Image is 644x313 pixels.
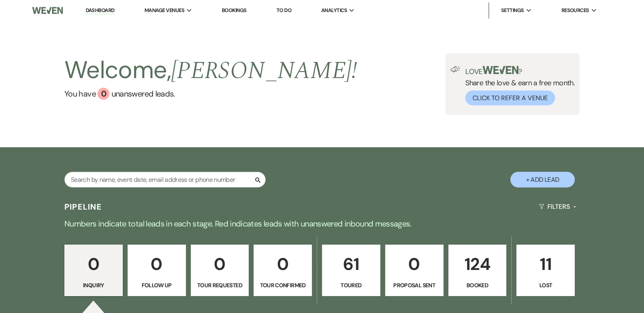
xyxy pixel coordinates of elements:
[327,281,375,290] p: Toured
[196,281,244,290] p: Tour Requested
[321,6,347,14] span: Analytics
[454,281,502,290] p: Booked
[196,251,244,278] p: 0
[254,245,312,296] a: 0Tour Confirmed
[171,52,357,89] span: [PERSON_NAME] !
[522,251,570,278] p: 11
[516,245,575,296] a: 11Lost
[144,6,184,14] span: Manage Venues
[64,53,357,88] h2: Welcome,
[465,91,555,105] button: Click to Refer a Venue
[64,88,357,100] a: You have 0 unanswered leads.
[64,201,102,212] h3: Pipeline
[522,281,570,290] p: Lost
[70,281,118,290] p: Inquiry
[454,251,502,278] p: 124
[191,245,249,296] a: 0Tour Requested
[259,281,307,290] p: Tour Confirmed
[448,245,507,296] a: 124Booked
[450,66,460,72] img: loud-speaker-illustration.svg
[277,7,291,14] a: To Do
[390,251,438,278] p: 0
[97,88,109,100] div: 0
[86,7,115,14] a: Dashboard
[536,196,580,217] button: Filters
[259,251,307,278] p: 0
[32,217,612,230] p: Numbers indicate total leads in each stage. Red indicates leads with unanswered inbound messages.
[327,251,375,278] p: 61
[128,245,186,296] a: 0Follow Up
[133,281,181,290] p: Follow Up
[322,245,380,296] a: 61Toured
[510,172,575,187] button: + Add Lead
[460,66,575,105] div: Share the love & earn a free month.
[390,281,438,290] p: Proposal Sent
[561,6,589,14] span: Resources
[32,2,63,19] img: Weven Logo
[64,172,266,187] input: Search by name, event date, email address or phone number
[501,6,524,14] span: Settings
[70,251,118,278] p: 0
[483,66,518,74] img: weven-logo-green.svg
[64,245,123,296] a: 0Inquiry
[222,7,247,14] a: Bookings
[385,245,444,296] a: 0Proposal Sent
[465,66,575,75] p: Love ?
[133,251,181,278] p: 0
